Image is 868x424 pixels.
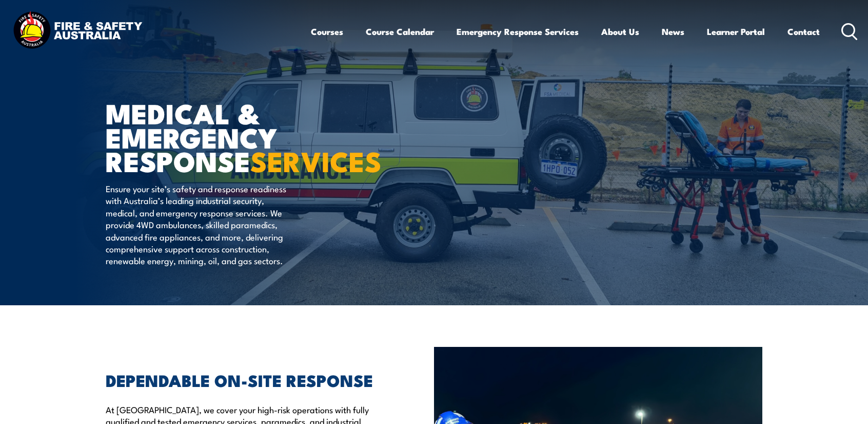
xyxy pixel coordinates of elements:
a: About Us [601,18,639,45]
a: Emergency Response Services [457,18,579,45]
a: Learner Portal [707,18,765,45]
h2: DEPENDABLE ON-SITE RESPONSE [106,373,387,387]
h1: MEDICAL & EMERGENCY RESPONSE [106,101,359,173]
a: Courses [311,18,343,45]
strong: SERVICES [250,139,382,181]
a: News [662,18,684,45]
a: Contact [787,18,820,45]
a: Course Calendar [366,18,434,45]
p: Ensure your site’s safety and response readiness with Australia’s leading industrial security, me... [106,182,293,267]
